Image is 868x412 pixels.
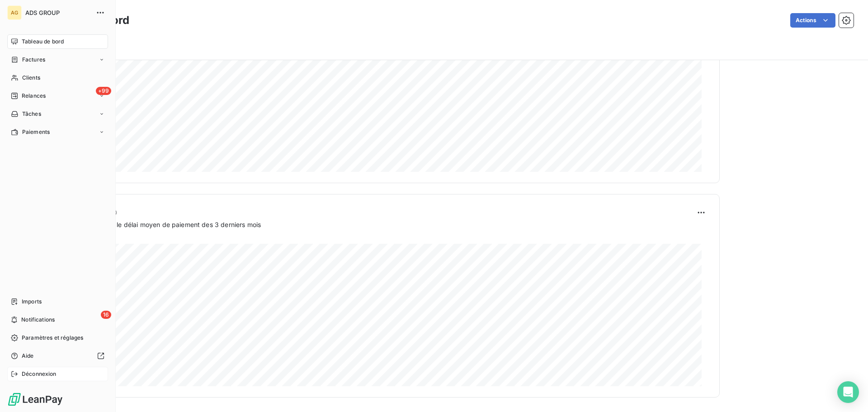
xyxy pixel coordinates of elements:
[25,9,90,16] span: ADS GROUP
[22,38,64,46] span: Tableau de bord
[22,352,34,360] span: Aide
[22,74,40,82] span: Clients
[101,311,111,319] span: 16
[22,128,50,136] span: Paiements
[22,370,57,378] span: Déconnexion
[96,87,111,95] span: +99
[837,381,859,403] div: Open Intercom Messenger
[790,13,835,28] button: Actions
[22,334,83,342] span: Paramètres et réglages
[21,316,55,324] span: Notifications
[22,92,46,100] span: Relances
[7,349,108,363] a: Aide
[7,392,63,407] img: Logo LeanPay
[22,298,42,306] span: Imports
[22,110,41,118] span: Tâches
[51,220,261,229] span: Prévisionnel basé sur le délai moyen de paiement des 3 derniers mois
[22,56,45,64] span: Factures
[7,5,22,20] div: AG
